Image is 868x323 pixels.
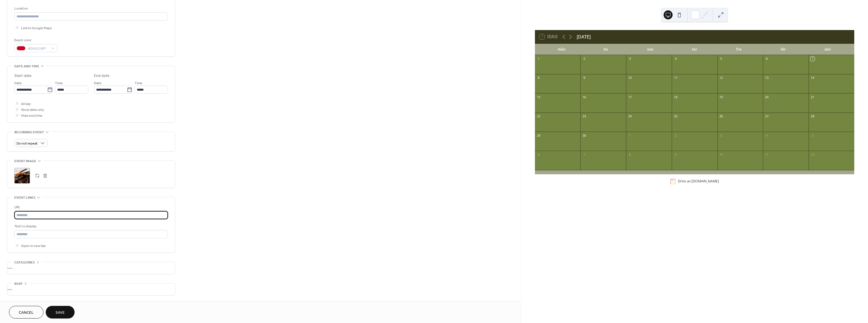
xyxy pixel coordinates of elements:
[810,57,814,61] div: 7
[765,114,769,118] div: 27
[14,195,35,201] span: Event links
[719,133,723,138] div: 3
[14,260,35,265] span: Categories
[628,133,632,138] div: 1
[673,95,678,99] div: 18
[765,133,769,138] div: 4
[672,44,717,55] div: tor
[537,76,541,80] div: 8
[582,152,586,157] div: 7
[765,57,769,61] div: 6
[582,114,586,118] div: 23
[810,95,814,99] div: 21
[765,76,769,80] div: 13
[55,80,63,86] span: Time
[537,114,541,118] div: 22
[719,57,723,61] div: 5
[691,179,719,184] a: [DOMAIN_NAME]
[14,223,167,229] div: Text to display
[14,63,39,69] span: Date and time
[14,80,22,86] span: Date
[17,140,38,147] span: Do not repeat
[765,95,769,99] div: 20
[21,243,46,249] span: Open in new tab
[14,168,30,184] div: ;
[7,283,175,295] div: •••
[94,80,101,86] span: Date
[14,204,167,210] div: URL
[810,76,814,80] div: 14
[577,33,591,40] div: [DATE]
[46,306,75,319] button: Save
[135,80,142,86] span: Time
[21,25,52,31] span: Link to Google Maps
[673,114,678,118] div: 25
[7,262,175,274] div: •••
[14,73,32,79] div: Start date
[537,152,541,157] div: 6
[9,306,43,319] button: Cancel
[19,310,34,316] span: Cancel
[628,44,672,55] div: ons
[628,76,632,80] div: 10
[21,107,44,113] span: Show date only
[14,37,56,43] div: Event color
[94,73,110,79] div: End date
[717,44,761,55] div: fre
[673,152,678,157] div: 9
[719,114,723,118] div: 26
[582,76,586,80] div: 9
[628,152,632,157] div: 8
[14,281,22,287] span: RSVP
[537,95,541,99] div: 15
[21,101,31,107] span: All day
[21,113,42,119] span: Hide end time
[810,152,814,157] div: 12
[719,95,723,99] div: 19
[56,310,65,316] span: Save
[810,133,814,138] div: 5
[628,114,632,118] div: 24
[761,44,805,55] div: lör
[584,44,628,55] div: tis
[719,76,723,80] div: 12
[673,133,678,138] div: 2
[810,114,814,118] div: 28
[14,6,167,12] div: Location
[537,133,541,138] div: 29
[539,44,584,55] div: mån
[673,76,678,80] div: 11
[582,133,586,138] div: 30
[719,152,723,157] div: 10
[28,46,49,52] span: #D0021BFF
[582,57,586,61] div: 2
[14,129,44,135] span: Recurring event
[628,57,632,61] div: 3
[537,57,541,61] div: 1
[582,95,586,99] div: 16
[673,57,678,61] div: 4
[14,158,36,164] span: Event image
[765,152,769,157] div: 11
[805,44,850,55] div: sön
[678,179,719,184] div: Drivs av
[628,95,632,99] div: 17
